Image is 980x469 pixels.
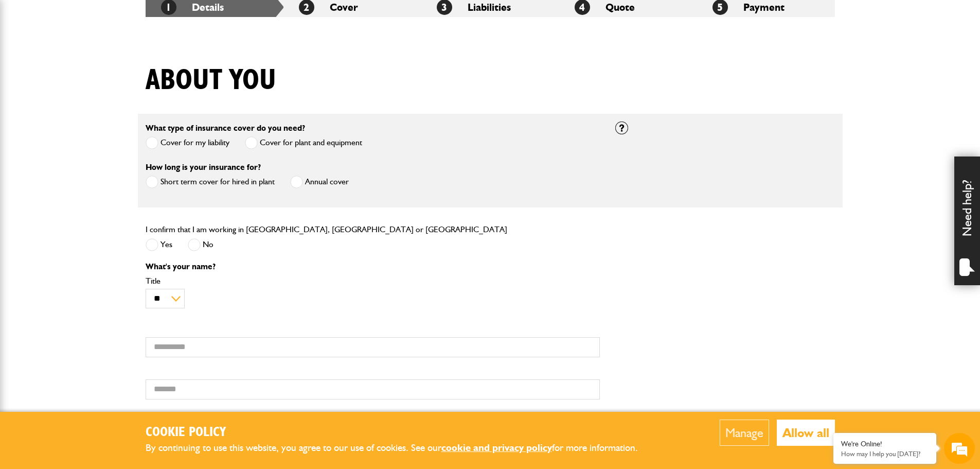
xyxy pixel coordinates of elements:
[245,136,362,149] label: Cover for plant and equipment
[146,425,655,441] h2: Cookie Policy
[146,163,261,171] label: How long is your insurance for?
[146,63,276,98] h1: About you
[441,442,552,454] a: cookie and privacy policy
[146,277,600,285] label: Title
[146,225,507,234] label: I confirm that I am working in [GEOGRAPHIC_DATA], [GEOGRAPHIC_DATA] or [GEOGRAPHIC_DATA]
[146,176,275,188] label: Short term cover for hired in plant
[954,157,980,285] div: Need help?
[841,440,929,448] div: We're Online!
[146,440,655,456] p: By continuing to use this website, you agree to our use of cookies. See our for more information.
[188,238,213,251] label: No
[720,420,769,446] button: Manage
[146,238,172,251] label: Yes
[146,263,600,271] p: What's your name?
[841,450,929,458] p: How may I help you today?
[146,124,305,132] label: What type of insurance cover do you need?
[146,136,229,149] label: Cover for my liability
[290,176,349,188] label: Annual cover
[777,420,835,446] button: Allow all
